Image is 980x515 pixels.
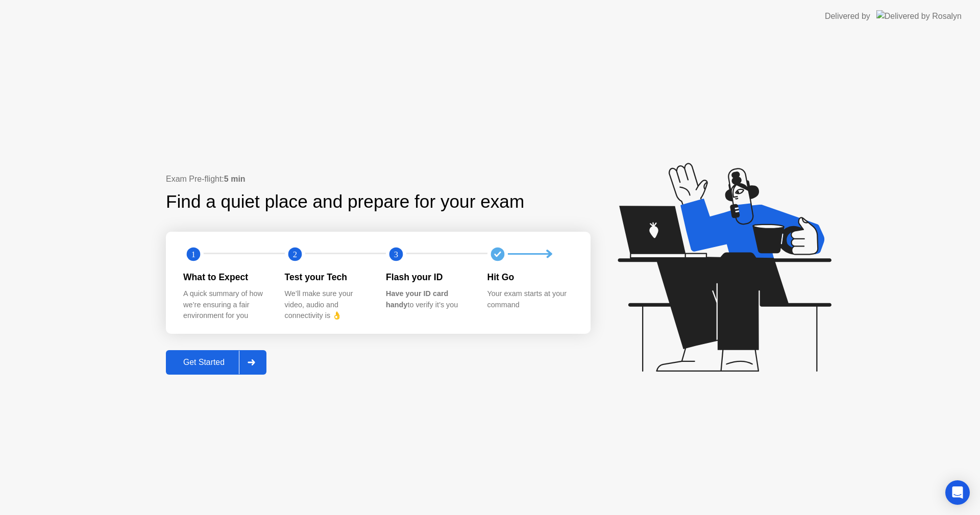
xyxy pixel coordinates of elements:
text: 1 [191,249,195,259]
div: to verify it’s you [386,288,471,310]
b: 5 min [224,175,246,183]
div: Open Intercom Messenger [945,480,970,505]
div: Delivered by [825,10,870,22]
div: Exam Pre-flight: [166,173,591,185]
b: Have your ID card handy [386,289,448,309]
text: 2 [292,249,297,259]
div: Flash your ID [386,271,471,284]
div: A quick summary of how we’re ensuring a fair environment for you [183,288,268,322]
text: 3 [394,249,398,259]
button: Get Started [166,350,266,375]
div: Get Started [169,358,239,367]
div: Test your Tech [285,271,370,284]
div: Your exam starts at your command [487,288,573,310]
div: What to Expect [183,271,268,284]
div: Hit Go [487,271,573,284]
div: We’ll make sure your video, audio and connectivity is 👌 [285,288,370,322]
div: Find a quiet place and prepare for your exam [166,188,526,215]
img: Delivered by Rosalyn [876,10,962,22]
